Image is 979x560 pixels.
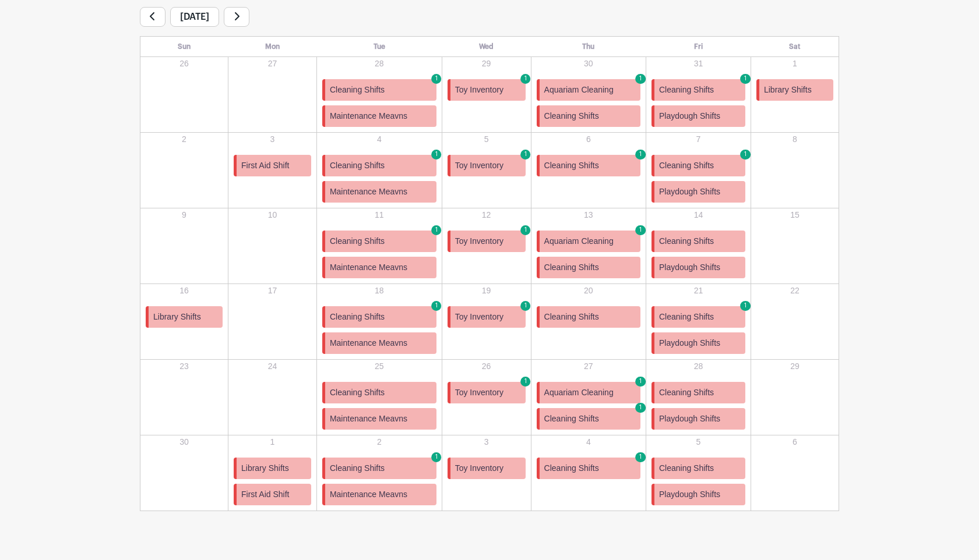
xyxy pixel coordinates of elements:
[431,452,442,463] span: 1
[532,133,645,146] p: 6
[537,458,640,479] a: Cleaning Shifts 1
[659,110,720,122] span: Playdough Shifts
[544,462,599,474] span: Cleaning Shifts
[318,360,441,373] p: 25
[431,225,442,236] span: 1
[330,311,385,323] span: Cleaning Shifts
[537,105,640,127] a: Cleaning Shifts
[647,58,750,70] p: 31
[455,160,503,172] span: Toy Inventory
[318,133,441,146] p: 4
[322,306,436,328] a: Cleaning Shifts 1
[241,160,289,172] span: First Aid Shift
[646,36,751,56] th: Fri
[330,160,385,172] span: Cleaning Shifts
[647,436,750,448] p: 5
[322,257,436,278] a: Maintenance Meavns
[652,332,745,354] a: Playdough Shifts
[652,231,745,252] a: Cleaning Shifts
[544,387,614,399] span: Aquariam Cleaning
[241,488,289,501] span: First Aid Shift
[448,306,526,328] a: Toy Inventory 1
[635,74,646,84] span: 1
[322,231,436,252] a: Cleaning Shifts 1
[652,458,745,479] a: Cleaning Shifts
[659,337,720,349] span: Playdough Shifts
[455,311,503,323] span: Toy Inventory
[652,408,745,430] a: Playdough Shifts
[316,36,442,56] th: Tue
[652,105,745,127] a: Playdough Shifts
[318,285,441,297] p: 18
[443,58,530,70] p: 29
[520,225,531,236] span: 1
[322,382,436,403] a: Cleaning Shifts
[740,74,751,84] span: 1
[532,58,645,70] p: 30
[448,155,526,176] a: Toy Inventory 1
[537,155,640,176] a: Cleaning Shifts 1
[544,413,599,425] span: Cleaning Shifts
[520,150,531,160] span: 1
[322,408,436,430] a: Maintenance Meavns
[520,377,531,387] span: 1
[330,488,407,501] span: Maintenance Meavns
[318,58,441,70] p: 28
[647,133,750,146] p: 7
[652,306,745,328] a: Cleaning Shifts 1
[141,436,227,448] p: 30
[752,133,838,146] p: 8
[330,462,385,474] span: Cleaning Shifts
[455,235,503,247] span: Toy Inventory
[322,155,436,176] a: Cleaning Shifts 1
[330,84,385,96] span: Cleaning Shifts
[752,285,838,297] p: 22
[520,74,531,84] span: 1
[318,209,441,221] p: 11
[330,337,407,349] span: Maintenance Meavns
[537,257,640,278] a: Cleaning Shifts
[537,231,640,252] a: Aquariam Cleaning 1
[443,285,530,297] p: 19
[537,79,640,101] a: Aquariam Cleaning 1
[153,311,201,323] span: Library Shifts
[448,458,526,479] a: Toy Inventory
[431,301,442,311] span: 1
[537,408,640,430] a: Cleaning Shifts 1
[455,462,503,474] span: Toy Inventory
[652,382,745,403] a: Cleaning Shifts
[544,160,599,172] span: Cleaning Shifts
[635,225,646,236] span: 1
[448,231,526,252] a: Toy Inventory 1
[659,261,720,274] span: Playdough Shifts
[659,462,714,474] span: Cleaning Shifts
[330,110,407,122] span: Maintenance Meavns
[228,36,316,56] th: Mon
[448,382,526,403] a: Toy Inventory 1
[659,488,720,501] span: Playdough Shifts
[647,285,750,297] p: 21
[752,436,838,448] p: 6
[141,58,227,70] p: 26
[330,261,407,274] span: Maintenance Meavns
[532,360,645,373] p: 27
[229,209,316,221] p: 10
[322,458,436,479] a: Cleaning Shifts 1
[234,155,311,176] a: First Aid Shift
[141,133,227,146] p: 2
[659,387,714,399] span: Cleaning Shifts
[635,452,646,463] span: 1
[652,181,745,203] a: Playdough Shifts
[234,458,311,479] a: Library Shifts
[537,306,640,328] a: Cleaning Shifts
[659,413,720,425] span: Playdough Shifts
[544,261,599,274] span: Cleaning Shifts
[443,133,530,146] p: 5
[740,301,751,311] span: 1
[229,360,316,373] p: 24
[537,382,640,403] a: Aquariam Cleaning 1
[443,209,530,221] p: 12
[544,110,599,122] span: Cleaning Shifts
[752,58,838,70] p: 1
[652,155,745,176] a: Cleaning Shifts 1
